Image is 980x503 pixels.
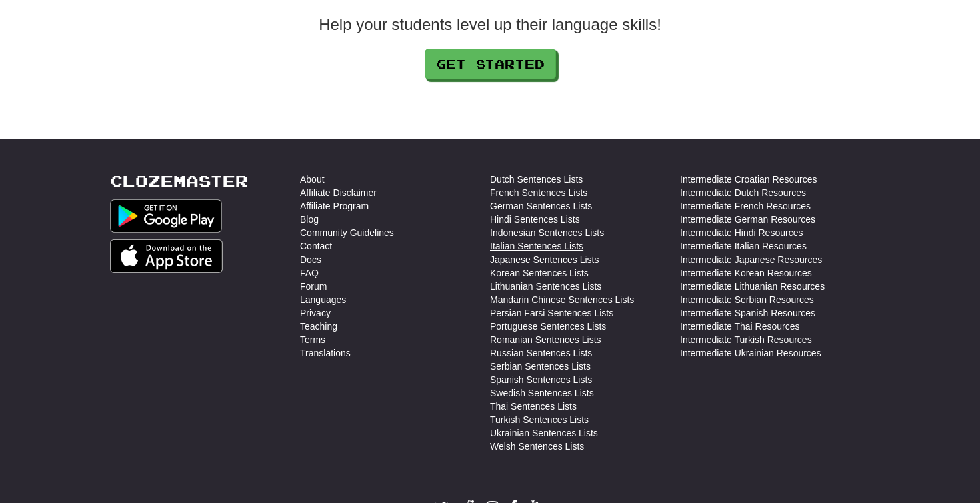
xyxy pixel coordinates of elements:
[261,7,333,18] span: Incorrect
[191,5,200,18] span: 0
[490,226,604,239] a: Indonesian Sentences Lists
[205,241,211,249] small: 3 .
[680,346,821,360] a: Intermediate Ukrainian Resources
[482,67,494,76] span: 0 %
[329,100,433,121] span: __________
[680,253,822,266] a: Intermediate Japanese Resources
[110,173,248,189] a: Clozemaster
[300,226,394,239] a: Community Guidelines
[152,217,305,270] button: 3.época
[211,235,252,251] span: época
[490,306,613,320] a: Persian Farsi Sentences Lists
[300,239,332,253] a: Contact
[490,293,634,306] a: Mandarin Chinese Sentences Lists
[490,333,601,346] a: Romanian Sentences Lists
[361,5,370,18] span: 0
[680,333,812,346] a: Intermediate Turkish Resources
[490,213,580,226] a: Hindi Sentences Lists
[300,320,337,333] a: Teaching
[107,7,163,18] span: Correct
[680,226,803,239] a: Intermediate Hindi Resources
[110,239,223,273] img: Get it on App Store
[300,253,321,266] a: Docs
[192,100,329,121] span: Yo estaba en las
[300,213,319,226] a: Blog
[431,7,471,18] span: To go
[75,49,143,65] div: /
[325,217,479,270] button: 4.forzado
[680,213,815,226] a: Intermediate German Resources
[300,333,325,346] a: Terms
[490,280,601,293] a: Lithuanian Sentences Lists
[490,239,583,253] a: Italian Sentences Lists
[680,280,825,293] a: Intermediate Lithuanian Resources
[490,173,583,186] a: Dutch Sentences Lists
[196,175,202,183] small: 1 .
[341,7,353,17] span: :
[680,293,814,306] a: Intermediate Serbian Resources
[490,320,606,333] a: Portuguese Sentences Lists
[490,426,598,440] a: Ukrainian Sentences Lists
[680,306,815,320] a: Intermediate Spanish Resources
[300,280,327,293] a: Forum
[490,253,599,266] a: Japanese Sentences Lists
[490,440,584,453] a: Welsh Sentences Lists
[490,360,591,373] a: Serbian Sentences Lists
[680,199,811,213] a: Intermediate French Resources
[300,293,346,306] a: Languages
[366,175,372,183] small: 2 .
[680,173,817,186] a: Intermediate Croatian Resources
[479,7,491,17] span: :
[131,66,143,83] span: 0
[75,71,123,82] span: Score:
[490,290,515,313] button: Round history (alt+y)
[680,266,812,280] a: Intermediate Korean Resources
[202,169,261,185] span: entender
[680,320,800,333] a: Intermediate Thai Resources
[255,13,725,36] h3: Help your students level up their language skills!
[75,129,555,142] div: I was in the mountains.
[490,413,589,426] a: Turkish Sentences Lists
[436,290,483,313] button: Help!
[325,151,479,203] button: 2.montañas
[300,266,319,280] a: FAQ
[372,169,438,185] span: montañas
[680,186,806,199] a: Intermediate Dutch Resources
[433,100,439,121] span: .
[152,151,305,203] button: 1.entender
[490,386,594,400] a: Swedish Sentences Lists
[300,306,331,320] a: Privacy
[300,173,325,186] a: About
[300,186,377,199] a: Affiliate Disclaimer
[478,67,555,77] div: Mastered
[300,199,369,213] a: Affiliate Program
[490,186,587,199] a: French Sentences Lists
[374,241,380,249] small: 4 .
[490,346,592,360] a: Russian Sentences Lists
[490,373,592,386] a: Spanish Sentences Lists
[490,266,589,280] a: Korean Sentences Lists
[110,199,222,233] img: Get it on Google Play
[680,239,807,253] a: Intermediate Italian Resources
[425,49,556,79] a: Get Started
[171,7,183,17] span: :
[379,235,430,251] span: forzado
[300,346,351,360] a: Translations
[490,400,577,413] a: Thai Sentences Lists
[499,5,508,18] span: 5
[490,199,592,213] a: German Sentences Lists
[278,25,383,35] strong: Teaching Collection Demo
